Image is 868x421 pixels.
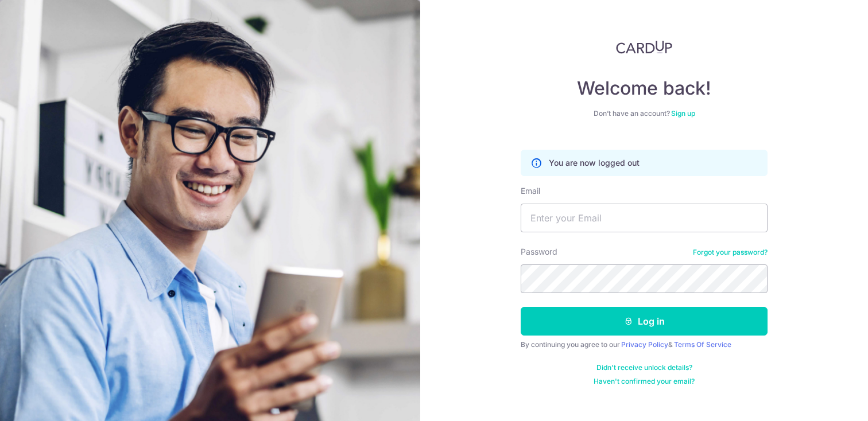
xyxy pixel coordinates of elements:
h4: Welcome back! [521,77,768,100]
div: Don’t have an account? [521,109,768,118]
div: By continuing you agree to our & [521,340,768,349]
a: Sign up [671,109,695,118]
a: Forgot your password? [693,248,768,257]
a: Didn't receive unlock details? [596,363,692,372]
a: Haven't confirmed your email? [594,377,695,386]
p: You are now logged out [549,157,640,169]
label: Email [521,185,540,197]
a: Terms Of Service [674,340,731,349]
button: Log in [521,307,768,336]
a: Privacy Policy [621,340,668,349]
img: CardUp Logo [616,40,672,54]
label: Password [521,246,557,258]
input: Enter your Email [521,204,768,232]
